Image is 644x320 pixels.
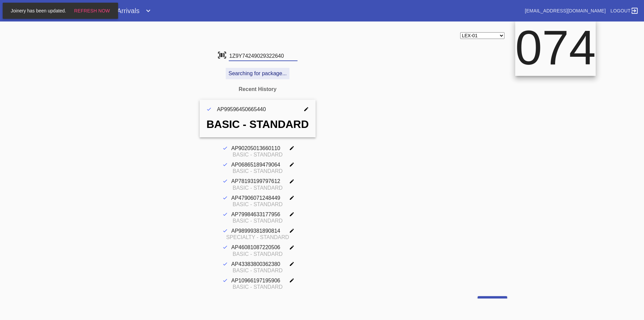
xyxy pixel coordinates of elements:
[222,168,293,174] div: Basic - Standard
[231,145,289,152] div: AP90205013660110
[222,268,293,274] div: Basic - Standard
[231,228,289,234] div: AP98999381890814
[222,212,226,218] ng-md-icon: Done
[478,296,507,308] a: Exit
[226,68,289,79] div: Searching for package...
[610,8,631,13] span: Logout
[525,8,606,13] a: [EMAIL_ADDRESS][DOMAIN_NAME]
[231,162,289,168] div: AP06865189479064
[515,20,596,76] div: 074
[231,278,289,284] div: AP10966197195906
[217,106,304,113] div: AP99596450665440
[222,261,226,268] ng-md-icon: Done
[222,178,226,185] ng-md-icon: Done
[222,185,293,191] div: Basic - Standard
[222,284,293,290] div: Basic - Standard
[231,178,289,185] div: AP78193199797612
[222,152,293,158] div: Basic - Standard
[231,195,289,201] div: AP47906071248449
[206,118,309,131] div: Basic - Standard
[231,244,289,251] div: AP46081087220506
[222,278,226,284] ng-md-icon: Done
[229,51,298,61] input: Scan Package
[231,261,289,268] div: AP43383800362380
[222,218,293,224] div: Basic - Standard
[222,145,226,152] ng-md-icon: Done
[239,86,277,92] h4: Recent History
[74,8,110,13] span: Refresh Now
[206,106,211,113] ng-md-icon: Done
[222,162,226,168] ng-md-icon: Done
[222,234,293,240] div: Specialty - Standard
[16,4,327,17] div: Fulfillment Activity: Receiving - ArrivalsExpand
[231,212,289,218] div: AP79984633177956
[222,195,226,201] ng-md-icon: Done
[222,251,293,257] div: Basic - Standard
[142,4,155,17] button: Expand
[222,228,226,234] ng-md-icon: Done
[9,8,68,13] span: Joinery has been updated.
[72,5,112,17] button: Refresh Now
[222,201,293,208] div: Basic - Standard
[608,5,639,17] a: Logout
[222,244,226,251] ng-md-icon: Done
